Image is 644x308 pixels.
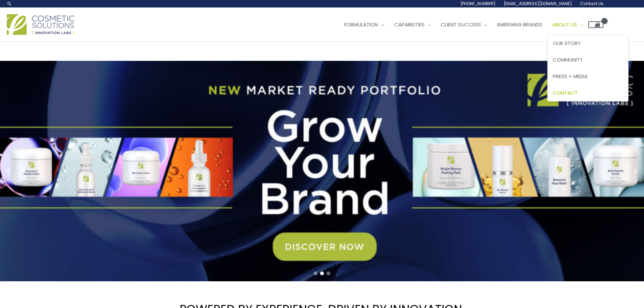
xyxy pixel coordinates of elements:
a: Our Story [548,35,628,52]
span: [EMAIL_ADDRESS][DOMAIN_NAME] [504,1,572,6]
a: Emerging Brands [492,15,547,35]
a: About Us [547,15,588,35]
a: Contact [548,85,628,101]
a: Search icon link [7,1,12,6]
a: Client Success [436,15,492,35]
span: Emerging Brands [497,21,542,28]
span: Contact Us [580,1,603,6]
a: Capabilities [389,15,436,35]
button: Previous slide [3,166,14,176]
span: Contact [553,89,578,96]
span: [PHONE_NUMBER] [460,1,496,6]
span: Capabilities [394,21,425,28]
span: Press + Media [553,73,588,80]
span: About Us [552,21,577,28]
span: Go to slide 2 [320,271,324,275]
button: Next slide [630,166,641,176]
span: Formulation [344,21,378,28]
a: View Shopping Cart, empty [588,21,603,28]
a: Press + Media [548,68,628,85]
span: Go to slide 3 [327,271,330,275]
img: Cosmetic Solutions Logo [7,14,74,35]
span: Go to slide 1 [314,271,317,275]
a: Community [548,52,628,68]
span: Community [553,56,583,63]
nav: Site Navigation [334,15,603,35]
a: Formulation [339,15,389,35]
span: Client Success [441,21,481,28]
span: Our Story [553,40,581,47]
